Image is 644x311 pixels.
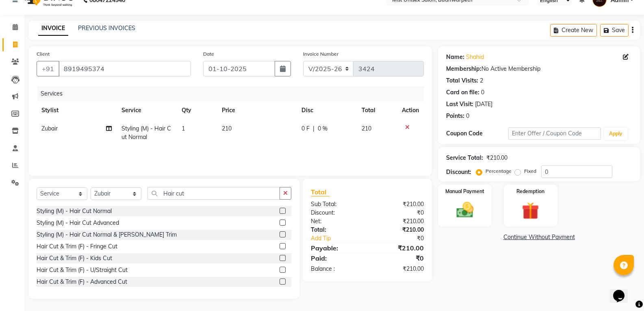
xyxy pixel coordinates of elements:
[37,50,50,58] label: Client
[446,88,479,97] div: Card on file:
[446,100,473,109] div: Last Visit:
[303,50,338,58] label: Invoice Number
[367,217,430,226] div: ₹210.00
[516,188,544,195] label: Redemption
[41,125,58,132] span: Zubair
[305,234,378,243] a: Add Tip
[37,231,177,239] div: Styling (M) - Hair Cut Normal & [PERSON_NAME] Trim
[440,233,638,241] a: Continue Without Payment
[121,125,171,141] span: Styling (M) - Hair Cut Normal
[481,88,484,97] div: 0
[446,154,483,162] div: Service Total:
[367,200,430,209] div: ₹210.00
[516,200,544,222] img: _gift.svg
[446,65,632,73] div: No Active Membership
[446,112,464,120] div: Points:
[305,209,367,217] div: Discount:
[311,188,330,196] span: Total
[446,76,478,85] div: Total Visits:
[600,24,629,37] button: Save
[37,86,430,101] div: Services
[301,124,310,133] span: 0 F
[466,112,469,120] div: 0
[38,21,68,36] a: INVOICE
[604,128,627,140] button: Apply
[486,167,512,175] label: Percentage
[37,278,127,286] div: Hair Cut & Trim (F) - Advanced Cut
[37,207,112,215] div: Styling (M) - Hair Cut Normal
[610,278,636,303] iframe: chat widget
[508,127,601,140] input: Enter Offer / Coupon Code
[37,219,119,227] div: Styling (M) - Hair Cut Advanced
[446,53,464,61] div: Name:
[524,167,536,175] label: Fixed
[451,200,479,220] img: _cash.svg
[117,101,177,120] th: Service
[217,101,297,120] th: Price
[550,24,597,37] button: Create New
[397,101,424,120] th: Action
[466,53,484,61] a: Shahid
[367,253,430,263] div: ₹0
[367,265,430,273] div: ₹210.00
[362,125,371,132] span: 210
[203,50,214,58] label: Date
[177,101,217,120] th: Qty
[445,188,484,195] label: Manual Payment
[318,124,327,133] span: 0 %
[486,154,507,162] div: ₹210.00
[367,209,430,217] div: ₹0
[305,265,367,273] div: Balance :
[367,226,430,234] div: ₹210.00
[305,200,367,209] div: Sub Total:
[182,125,185,132] span: 1
[305,217,367,226] div: Net:
[446,65,481,73] div: Membership:
[446,168,471,176] div: Discount:
[59,61,191,76] input: Search by Name/Mobile/Email/Code
[305,243,367,253] div: Payable:
[37,61,59,76] button: +91
[37,266,128,274] div: Hair Cut & Trim (F) - U/Straight Cut
[446,129,508,138] div: Coupon Code
[37,254,112,263] div: Hair Cut & Trim (F) - Kids Cut
[305,253,367,263] div: Paid:
[305,226,367,234] div: Total:
[78,24,135,32] a: PREVIOUS INVOICES
[37,101,117,120] th: Stylist
[480,76,483,85] div: 2
[357,101,397,120] th: Total
[313,124,314,133] span: |
[378,234,430,243] div: ₹0
[222,125,232,132] span: 210
[475,100,492,109] div: [DATE]
[297,101,357,120] th: Disc
[147,187,280,200] input: Search or Scan
[37,242,117,251] div: Hair Cut & Trim (F) - Fringe Cut
[367,243,430,253] div: ₹210.00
